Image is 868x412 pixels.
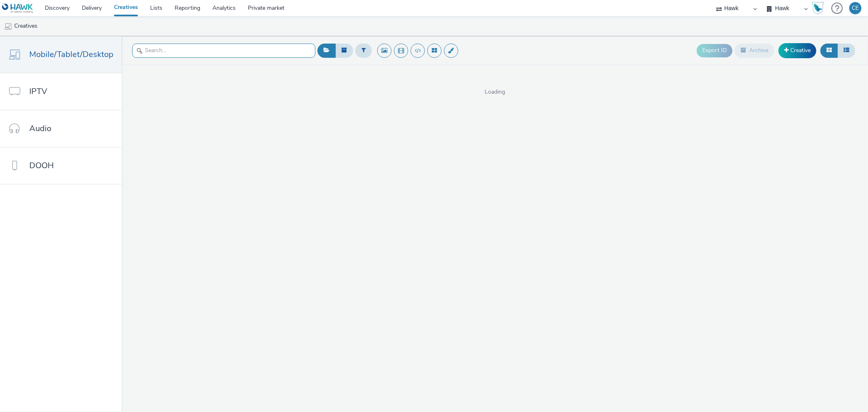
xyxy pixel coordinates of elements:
span: Mobile/Tablet/Desktop [29,48,114,60]
span: Loading [122,88,868,96]
span: IPTV [29,85,47,97]
img: undefined Logo [2,3,33,13]
input: Search... [132,44,315,58]
button: Table [837,44,855,57]
button: Export ID [697,44,732,57]
a: Hawk Academy [812,2,827,15]
img: mobile [4,22,12,31]
button: Grid [820,44,838,57]
span: Audio [29,123,51,134]
img: Hawk Academy [812,2,824,15]
span: DOOH [29,160,54,171]
a: Creative [778,43,816,58]
button: Archive [735,44,774,57]
div: CE [852,2,859,14]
